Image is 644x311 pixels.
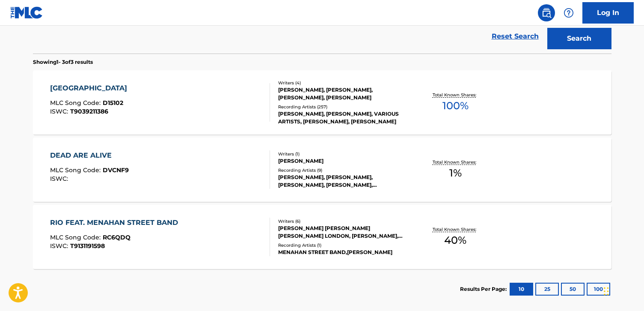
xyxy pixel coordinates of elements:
[541,8,552,18] img: search
[50,218,182,228] div: RIO FEAT. MENAHAN STREET BAND
[278,224,407,240] div: [PERSON_NAME] [PERSON_NAME] [PERSON_NAME] LONDON, [PERSON_NAME], [PERSON_NAME], [PERSON_NAME], [P...
[278,242,407,248] div: Recording Artists ( 1 )
[278,218,407,224] div: Writers ( 6 )
[70,108,108,115] span: T9039211386
[50,175,70,182] span: ISWC :
[510,283,533,296] button: 10
[103,99,123,107] span: D15102
[103,166,129,174] span: DVCNF9
[33,70,611,135] a: [GEOGRAPHIC_DATA]MLC Song Code:D15102ISWC:T9039211386Writers (4)[PERSON_NAME], [PERSON_NAME], [PE...
[33,138,611,202] a: DEAD ARE ALIVEMLC Song Code:DVCNF9ISWC:Writers (1)[PERSON_NAME]Recording Artists (9)[PERSON_NAME]...
[582,2,634,24] a: Log In
[547,28,611,49] button: Search
[278,86,407,102] div: [PERSON_NAME], [PERSON_NAME], [PERSON_NAME], [PERSON_NAME]
[433,226,478,233] p: Total Known Shares:
[442,98,469,114] span: 100 %
[50,150,129,161] div: DEAD ARE ALIVE
[50,99,103,107] span: MLC Song Code :
[278,248,407,256] div: MENAHAN STREET BAND,[PERSON_NAME]
[10,6,43,19] img: MLC Logo
[50,83,131,93] div: [GEOGRAPHIC_DATA]
[487,27,543,46] a: Reset Search
[33,205,611,269] a: RIO FEAT. MENAHAN STREET BANDMLC Song Code:RC6QDQISWC:T9131191598Writers (6)[PERSON_NAME] [PERSON...
[535,283,559,296] button: 25
[50,108,70,115] span: ISWC :
[560,4,577,21] div: Help
[564,8,574,18] img: help
[604,278,609,304] div: Drag
[278,167,407,173] div: Recording Artists ( 9 )
[278,151,407,157] div: Writers ( 1 )
[449,165,462,181] span: 1 %
[50,242,70,250] span: ISWC :
[278,173,407,189] div: [PERSON_NAME], [PERSON_NAME], [PERSON_NAME], [PERSON_NAME], [PERSON_NAME]
[278,157,407,165] div: [PERSON_NAME]
[50,166,103,174] span: MLC Song Code :
[103,233,131,241] span: RC6QDQ
[433,92,478,98] p: Total Known Shares:
[538,4,555,21] a: Public Search
[444,233,466,248] span: 40 %
[278,110,407,126] div: [PERSON_NAME], [PERSON_NAME], VARIOUS ARTISTS, [PERSON_NAME], [PERSON_NAME]
[278,104,407,110] div: Recording Artists ( 257 )
[33,58,93,66] p: Showing 1 - 3 of 3 results
[70,242,105,250] span: T9131191598
[460,285,509,293] p: Results Per Page:
[587,283,610,296] button: 100
[278,80,407,86] div: Writers ( 4 )
[601,270,644,311] iframe: Chat Widget
[433,159,478,165] p: Total Known Shares:
[561,283,585,296] button: 50
[50,233,103,241] span: MLC Song Code :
